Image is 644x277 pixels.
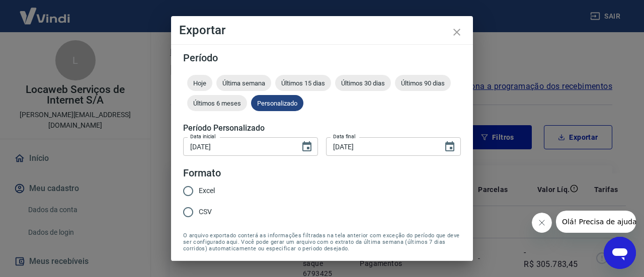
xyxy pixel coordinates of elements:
[183,166,221,180] legend: Formato
[216,79,271,87] span: Última semana
[251,95,303,111] div: Personalizado
[440,137,460,157] button: Choose date, selected date is 25 de ago de 2025
[251,100,303,107] span: Personalizado
[395,79,451,87] span: Últimos 90 dias
[183,123,461,133] h5: Período Personalizado
[6,7,85,15] span: Olá! Precisa de ajuda?
[556,211,636,233] iframe: Mensagem da empresa
[187,100,247,107] span: Últimos 6 meses
[333,133,356,140] label: Data final
[187,75,212,91] div: Hoje
[445,20,469,44] button: close
[187,79,212,87] span: Hoje
[183,53,461,63] h5: Período
[199,186,215,196] span: Excel
[604,237,636,269] iframe: Botão para abrir a janela de mensagens
[187,95,247,111] div: Últimos 6 meses
[297,137,317,157] button: Choose date, selected date is 19 de ago de 2025
[275,75,331,91] div: Últimos 15 dias
[326,137,436,156] input: DD/MM/YYYY
[395,75,451,91] div: Últimos 90 dias
[190,133,216,140] label: Data inicial
[335,75,391,91] div: Últimos 30 dias
[335,79,391,87] span: Últimos 30 dias
[183,137,293,156] input: DD/MM/YYYY
[199,207,212,217] span: CSV
[275,79,331,87] span: Últimos 15 dias
[183,232,461,252] span: O arquivo exportado conterá as informações filtradas na tela anterior com exceção do período que ...
[179,24,465,36] h4: Exportar
[216,75,271,91] div: Última semana
[532,213,552,233] iframe: Fechar mensagem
